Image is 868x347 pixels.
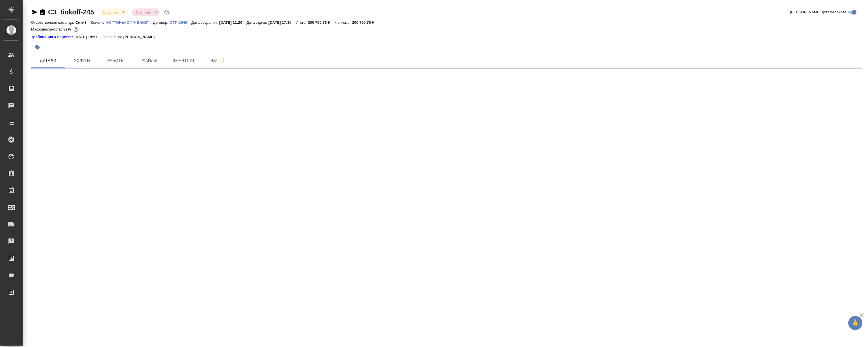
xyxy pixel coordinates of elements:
button: 30276.00 RUB; [72,26,80,33]
p: ОТП-1649 [170,20,191,25]
p: Дата сдачи: [246,20,268,25]
span: Работы [102,57,129,64]
p: 200 750,76 ₽ [352,20,378,25]
svg: Подписаться [218,57,225,64]
span: [PERSON_NAME] детали заказа [790,9,846,15]
button: Добавить тэг [31,41,44,53]
a: ОТП-1649 [170,20,191,25]
span: Smartcat [170,57,197,64]
p: Маржинальность: [31,27,63,31]
button: Срочный [134,10,153,15]
span: Услуги [68,57,96,64]
a: Требования к верстке: [31,34,74,40]
p: Клиент: [91,20,105,25]
span: Детали [34,57,62,64]
a: C3_tinkoff-245 [48,8,94,16]
p: 82% [63,27,72,31]
p: Ответственная команда: [31,20,75,25]
button: 🙏 [848,316,862,330]
a: АО "ТИНЬКОФФ БАНК" [106,20,153,25]
p: [DATE] 17:30 [269,20,296,25]
p: [DATE] 11:20 [219,20,246,25]
button: Скопировать ссылку для ЯМессенджера [31,9,38,16]
div: В работе [131,8,160,16]
p: [PERSON_NAME] [123,34,159,40]
button: Скопировать ссылку [39,9,46,16]
p: [DATE] 19:57 [74,34,102,40]
span: 🙏 [850,317,860,329]
button: Доп статусы указывают на важность/срочность заказа [163,8,170,16]
div: Нажми, чтобы открыть папку с инструкцией [31,34,74,40]
p: Проверено: [102,34,124,40]
p: АО "ТИНЬКОФФ БАНК" [106,20,153,25]
p: Сити3 [75,20,91,25]
p: Дата создания: [191,20,219,25]
p: 200 750,76 ₽ [308,20,334,25]
span: Чат [204,57,231,64]
button: В работе [101,10,120,15]
div: В работе [99,8,127,16]
span: Файлы [136,57,163,64]
p: Итого: [296,20,308,25]
p: Договор: [153,20,170,25]
p: К оплате: [334,20,352,25]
